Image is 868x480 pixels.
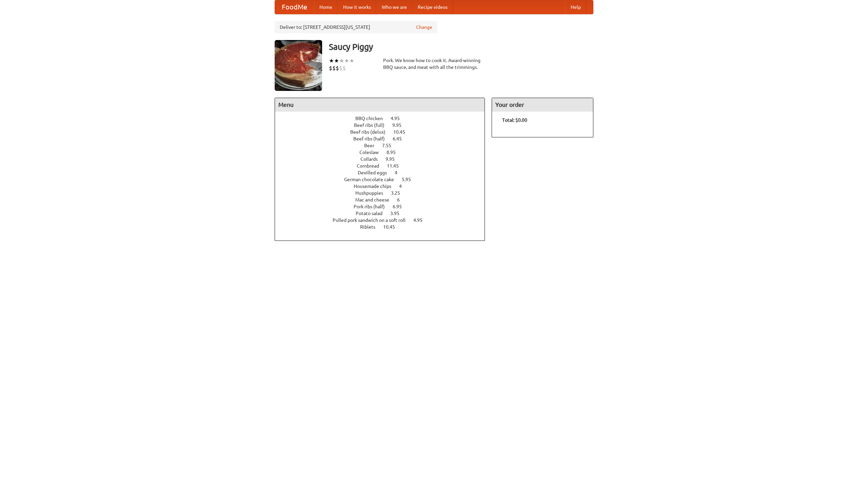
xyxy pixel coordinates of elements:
a: Beef ribs (full) 9.95 [354,122,414,128]
span: Beef ribs (half) [353,136,392,141]
span: 4 [399,184,409,189]
img: angular.jpg [275,40,322,91]
a: Who we are [376,0,412,14]
span: Beer [364,143,381,148]
span: 6 [397,197,407,203]
span: 3.25 [391,190,407,196]
a: How it works [338,0,376,14]
li: $ [332,64,336,72]
a: Housemade chips 4 [354,184,414,189]
li: ★ [349,57,354,64]
span: Pulled pork sandwich on a soft roll [333,217,412,223]
span: 4.95 [413,217,429,223]
li: ★ [344,57,349,64]
span: Riblets [360,224,382,230]
a: Collards 9.95 [360,156,407,162]
span: 9.95 [386,156,401,162]
span: 7.55 [382,143,398,148]
span: Beef ribs (full) [354,122,391,128]
a: German chocolate cake 5.95 [344,177,423,182]
span: 8.95 [387,150,402,155]
a: Riblets 10.45 [360,224,408,230]
a: BBQ chicken 4.95 [355,116,412,121]
a: Beer 7.55 [364,143,404,148]
a: Beef ribs (delux) 10.45 [350,129,418,135]
span: Hushpuppies [355,190,390,196]
a: Cornbread 11.45 [357,163,411,169]
li: $ [329,64,332,72]
span: 6.95 [393,204,409,209]
b: Total: $0.00 [502,117,527,123]
li: $ [342,64,346,72]
a: Help [565,0,586,14]
span: Pork ribs (half) [354,204,392,209]
span: Cornbread [357,163,386,169]
li: $ [339,64,342,72]
span: Collards [360,156,384,162]
a: Hushpuppies 3.25 [355,190,413,196]
div: Deliver to: [STREET_ADDRESS][US_STATE] [275,21,437,33]
li: $ [336,64,339,72]
span: 5.95 [402,177,418,182]
a: Recipe videos [412,0,453,14]
a: Change [416,24,432,31]
span: 11.45 [387,163,406,169]
span: 4.95 [391,116,407,121]
span: 9.95 [392,122,408,128]
span: BBQ chicken [355,116,390,121]
a: Pulled pork sandwich on a soft roll 4.95 [333,217,435,223]
a: Mac and cheese 6 [355,197,412,203]
a: Beef ribs (half) 6.45 [353,136,414,141]
span: Mac and cheese [355,197,396,203]
span: 3.95 [390,211,406,216]
h4: Menu [275,98,485,112]
span: 10.45 [383,224,402,230]
li: ★ [334,57,339,64]
a: Pork ribs (half) 6.95 [354,204,414,209]
span: 4 [395,170,404,175]
span: Beef ribs (delux) [350,129,392,135]
a: Home [314,0,338,14]
h3: Saucy Piggy [329,40,593,54]
a: FoodMe [275,0,314,14]
span: German chocolate cake [344,177,401,182]
a: Coleslaw 8.95 [359,150,408,155]
h4: Your order [492,98,593,112]
span: 10.45 [393,129,412,135]
span: 6.45 [393,136,409,141]
span: Housemade chips [354,184,398,189]
span: Coleslaw [359,150,386,155]
li: ★ [339,57,344,64]
a: Devilled eggs 4 [358,170,410,175]
li: ★ [329,57,334,64]
a: Potato salad 3.95 [356,211,412,216]
div: Pork. We know how to cook it. Award-winning BBQ sauce, and meat with all the trimmings. [383,57,485,71]
span: Devilled eggs [358,170,394,175]
span: Potato salad [356,211,389,216]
